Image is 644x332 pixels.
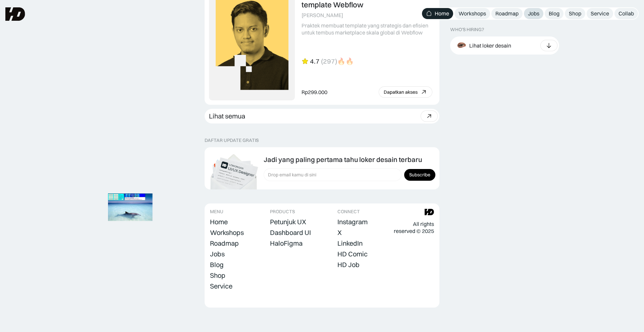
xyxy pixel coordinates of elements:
div: DAFTAR UPDATE GRATIS [205,138,259,143]
a: Petunjuk UX [270,217,306,227]
a: Roadmap [491,8,523,19]
div: Service [210,282,232,290]
div: Jobs [210,250,225,258]
a: Lihat semua [205,109,439,123]
div: Petunjuk UX [270,218,306,226]
a: Blog [210,260,224,269]
a: Service [210,281,232,291]
form: Form Subscription [264,168,435,181]
a: Blog [545,8,563,19]
div: Home [435,10,449,17]
a: Shop [210,271,225,280]
a: Workshops [454,8,490,19]
div: Shop [210,271,225,279]
div: Service [591,10,609,17]
div: Instagram [337,218,368,226]
a: X [337,228,342,237]
div: MENU [210,209,223,215]
div: HD Comic [337,250,368,258]
div: All rights reserved © 2025 [394,221,434,235]
div: Roadmap [495,10,519,17]
a: Workshops [210,228,244,237]
a: HD Job [337,260,360,269]
input: Subscribe [404,169,435,181]
a: Jobs [210,249,225,259]
a: Home [422,8,453,19]
div: LinkedIn [337,239,363,247]
a: Dapatkan akses [379,86,432,98]
div: Lihat loker desain [469,42,511,49]
div: Blog [549,10,559,17]
div: Workshops [210,229,244,237]
div: Dashboard UI [270,229,311,237]
div: HaloFigma [270,239,303,247]
a: Jobs [524,8,543,19]
div: Dapatkan akses [384,89,418,95]
a: Roadmap [210,239,239,248]
a: Collab [614,8,638,19]
a: Service [587,8,613,19]
div: Lihat semua [209,112,245,120]
a: LinkedIn [337,239,363,248]
div: HD Job [337,261,360,269]
div: Collab [619,10,634,17]
a: HaloFigma [270,239,303,248]
input: Drop email kamu di sini [264,168,401,181]
div: Jadi yang paling pertama tahu loker desain terbaru [264,156,422,164]
a: Dashboard UI [270,228,311,237]
div: Home [210,218,228,226]
div: X [337,229,342,237]
div: Roadmap [210,239,239,247]
a: Shop [565,8,585,19]
a: Home [210,217,228,227]
a: Instagram [337,217,368,227]
div: Workshops [459,10,486,17]
div: CONNECT [337,209,360,215]
div: Blog [210,261,224,269]
div: Jobs [528,10,539,17]
a: HD Comic [337,249,368,259]
div: Rp299.000 [302,89,327,96]
div: WHO’S HIRING? [450,27,484,32]
div: PRODUCTS [270,209,295,215]
div: Shop [569,10,581,17]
